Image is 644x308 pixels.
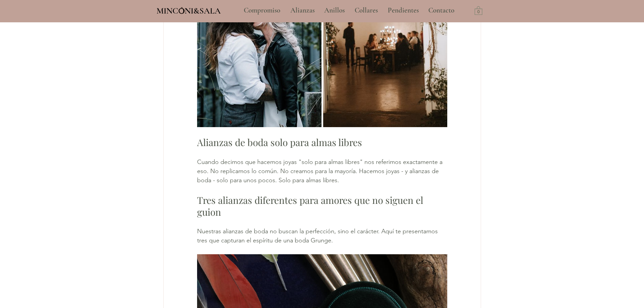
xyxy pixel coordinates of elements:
a: Alianzas [285,2,319,19]
p: Compromiso [240,2,284,19]
p: Collares [351,2,381,19]
a: Compromiso [239,2,285,19]
text: 0 [477,10,480,15]
span: Nuestras alianzas de boda no buscan la perfección, sino el carácter. Aquí te presentamos tres que... [197,228,439,244]
span: MINCONI&SALA [157,6,221,16]
span: Alianzas de boda solo para almas libres [197,136,362,148]
p: Contacto [425,2,458,19]
a: Pendientes [383,2,423,19]
a: Collares [350,2,383,19]
img: Minconi Sala [179,7,185,14]
a: Anillos [319,2,350,19]
p: Pendientes [384,2,422,19]
a: Contacto [423,2,460,19]
span: Tres alianzas diferentes para amores que no siguen el guion [197,194,426,218]
a: Carrito con 0 ítems [475,6,482,15]
nav: Sitio [225,2,473,19]
span: Cuando decimos que hacemos joyas "solo para almas libres" nos referimos exactamente a eso. No rep... [197,158,444,184]
p: Anillos [321,2,348,19]
p: Alianzas [287,2,318,19]
a: MINCONI&SALA [157,4,221,16]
